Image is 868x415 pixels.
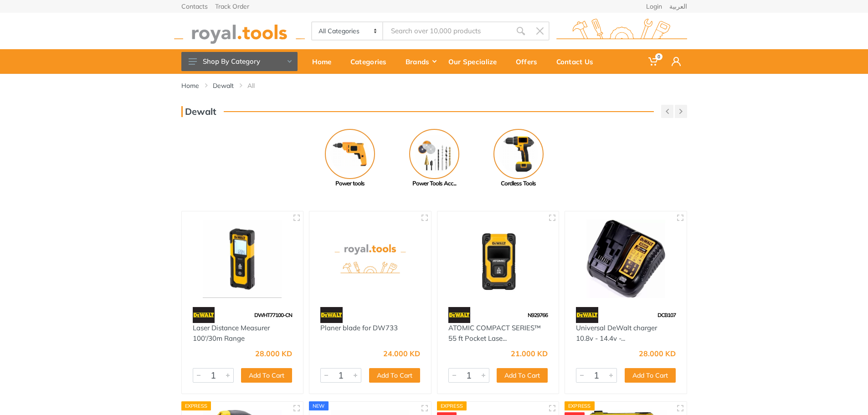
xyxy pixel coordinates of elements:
img: 45.webp [193,307,215,323]
div: new [309,401,329,410]
div: 28.000 KD [255,350,292,357]
button: Shop By Category [181,52,298,71]
div: Offers [509,52,550,71]
div: Power Tools Acc... [392,179,476,188]
img: 45.webp [448,307,471,323]
div: Brands [399,52,442,71]
a: Planer blade for DW733 [320,323,398,332]
button: Add To Cart [625,368,676,383]
span: DCB107 [657,312,676,318]
h3: Dewalt [181,106,216,117]
img: royal.tools Logo [556,19,687,44]
div: Categories [344,52,399,71]
button: Add To Cart [497,368,548,383]
a: العربية [669,3,687,10]
img: royal.tools Logo [174,19,305,44]
a: Our Specialize [442,49,509,74]
select: Category [312,22,384,40]
img: Royal - Power Tools Accessories [409,129,459,179]
a: Contact Us [550,49,606,74]
a: Universal DeWalt charger 10.8v - 14.4v -... [576,323,657,343]
button: Add To Cart [369,368,420,383]
img: Royal Tools - ATOMIC COMPACT SERIES™ 55 ft Pocket Laser Distance Measurer [446,220,551,298]
a: Laser Distance Measurer 100'/30m Range [193,323,270,343]
div: Cordless Tools [476,179,560,188]
a: Offers [509,49,550,74]
a: ATOMIC COMPACT SERIES™ 55 ft Pocket Lase... [448,323,541,343]
input: Site search [383,21,511,41]
span: 0 [655,53,663,60]
img: Royal Tools - Laser Distance Measurer 100'/30m Range [190,220,295,298]
a: Login [646,3,662,10]
div: 28.000 KD [639,350,676,357]
div: Express [565,401,595,410]
img: Royal - Power tools [325,129,375,179]
div: 21.000 KD [511,350,548,357]
div: Express [437,401,467,410]
img: Royal - Cordless Tools [493,129,544,179]
a: Track Order [215,3,249,10]
a: Contacts [181,3,208,10]
a: Categories [344,49,399,74]
div: Contact Us [550,52,606,71]
a: 0 [642,49,665,74]
a: Home [306,49,344,74]
div: Express [181,401,211,410]
nav: breadcrumb [181,81,687,90]
a: Cordless Tools [476,129,560,188]
img: Royal Tools - Universal DeWalt charger 10.8v - 14.4v - 18v [573,220,678,298]
span: N929766 [528,312,548,318]
a: Dewalt [213,81,234,90]
div: Home [306,52,344,71]
div: Power tools [308,179,392,188]
a: Power Tools Acc... [392,129,476,188]
a: Home [181,81,199,90]
img: 45.webp [320,307,343,323]
li: All [247,81,268,90]
button: Add To Cart [241,368,292,383]
div: 24.000 KD [383,350,420,357]
div: Our Specialize [442,52,509,71]
span: DWHT77100-CN [254,312,292,318]
a: Power tools [308,129,392,188]
img: 45.webp [576,307,598,323]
